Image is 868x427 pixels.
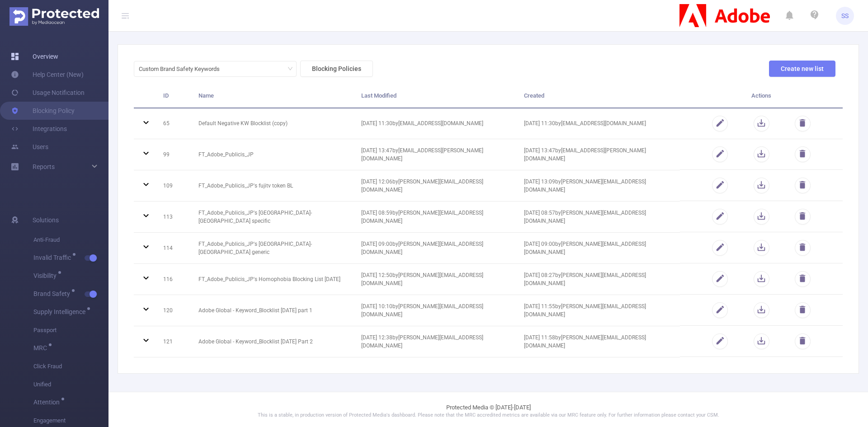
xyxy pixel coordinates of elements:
[11,47,58,66] a: Overview
[841,7,849,25] span: SS
[33,357,108,375] span: Click Fraud
[33,345,50,351] span: MRC
[156,295,192,326] td: 120
[288,66,293,72] i: icon: down
[192,264,354,295] td: FT_Adobe_Publicis_JP's Homophobia Blocking List [DATE]
[33,231,108,249] span: Anti-Fraud
[192,295,354,326] td: Adobe Global - Keyword_Blocklist [DATE] part 1
[192,233,354,264] td: FT_Adobe_Publicis_JP's [GEOGRAPHIC_DATA]-[GEOGRAPHIC_DATA] generic
[524,272,646,286] span: [DATE] 08:27 by [PERSON_NAME][EMAIL_ADDRESS][DOMAIN_NAME]
[524,303,646,318] span: [DATE] 11:55 by [PERSON_NAME][EMAIL_ADDRESS][DOMAIN_NAME]
[131,412,845,419] p: This is a stable, in production version of Protected Media's dashboard. Please note that the MRC ...
[361,241,483,255] span: [DATE] 09:00 by [PERSON_NAME][EMAIL_ADDRESS][DOMAIN_NAME]
[156,326,192,357] td: 121
[33,399,63,405] span: Attention
[33,272,60,279] span: Visibility
[33,163,55,170] span: Reports
[156,139,192,170] td: 99
[33,211,59,229] span: Solutions
[524,241,646,255] span: [DATE] 09:00 by [PERSON_NAME][EMAIL_ADDRESS][DOMAIN_NAME]
[524,334,646,349] span: [DATE] 11:58 by [PERSON_NAME][EMAIL_ADDRESS][DOMAIN_NAME]
[361,92,396,99] span: Last Modified
[163,92,169,99] span: ID
[198,92,214,99] span: Name
[361,147,483,162] span: [DATE] 13:47 by [EMAIL_ADDRESS][PERSON_NAME][DOMAIN_NAME]
[9,7,99,26] img: Protected Media
[192,170,354,202] td: FT_Adobe_Publicis_JP's fujitv token BL
[524,178,646,193] span: [DATE] 13:09 by [PERSON_NAME][EMAIL_ADDRESS][DOMAIN_NAME]
[156,233,192,264] td: 114
[156,202,192,233] td: 113
[361,210,483,224] span: [DATE] 08:59 by [PERSON_NAME][EMAIL_ADDRESS][DOMAIN_NAME]
[139,61,226,76] div: Custom Brand Safety Keywords
[11,102,75,120] a: Blocking Policy
[524,120,646,127] span: [DATE] 11:30 by [EMAIL_ADDRESS][DOMAIN_NAME]
[156,108,192,139] td: 65
[11,120,67,138] a: Integrations
[11,84,85,102] a: Usage Notification
[524,210,646,224] span: [DATE] 08:57 by [PERSON_NAME][EMAIL_ADDRESS][DOMAIN_NAME]
[361,334,483,349] span: [DATE] 12:38 by [PERSON_NAME][EMAIL_ADDRESS][DOMAIN_NAME]
[33,158,55,176] a: Reports
[33,291,73,297] span: Brand Safety
[33,254,74,261] span: Invalid Traffic
[751,92,771,99] span: Actions
[192,139,354,170] td: FT_Adobe_Publicis_JP
[300,61,373,77] button: Blocking Policies
[11,138,48,156] a: Users
[33,375,108,394] span: Unified
[361,120,483,127] span: [DATE] 11:30 by [EMAIL_ADDRESS][DOMAIN_NAME]
[361,272,483,286] span: [DATE] 12:50 by [PERSON_NAME][EMAIL_ADDRESS][DOMAIN_NAME]
[156,264,192,295] td: 116
[11,66,84,84] a: Help Center (New)
[524,147,646,162] span: [DATE] 13:47 by [EMAIL_ADDRESS][PERSON_NAME][DOMAIN_NAME]
[361,178,483,193] span: [DATE] 12:06 by [PERSON_NAME][EMAIL_ADDRESS][DOMAIN_NAME]
[33,321,108,339] span: Passport
[524,92,544,99] span: Created
[156,170,192,202] td: 109
[361,303,483,318] span: [DATE] 10:10 by [PERSON_NAME][EMAIL_ADDRESS][DOMAIN_NAME]
[192,108,354,139] td: Default Negative KW Blocklist (copy)
[297,65,373,72] a: Blocking Policies
[192,326,354,357] td: Adobe Global - Keyword_Blocklist [DATE] Part 2
[769,61,835,77] button: Create new list
[33,309,89,315] span: Supply Intelligence
[192,202,354,233] td: FT_Adobe_Publicis_JP's [GEOGRAPHIC_DATA]-[GEOGRAPHIC_DATA] specific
